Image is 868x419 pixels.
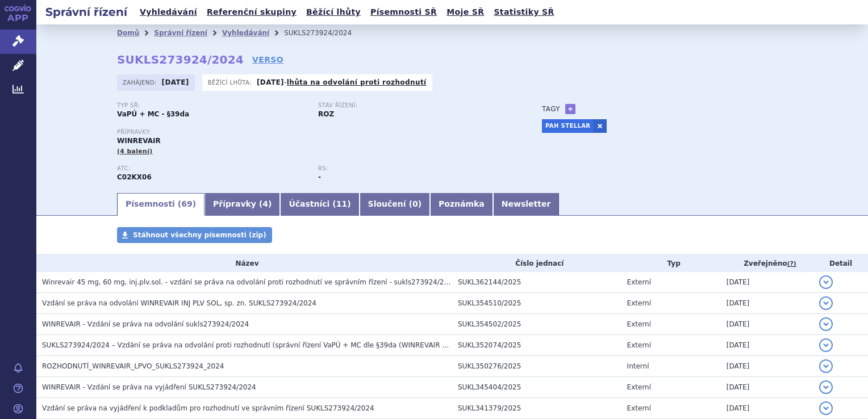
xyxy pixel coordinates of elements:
a: Vyhledávání [222,29,269,37]
td: [DATE] [721,293,813,314]
span: Externí [627,299,651,307]
span: Vzdání se práva na vyjádření k podkladům pro rozhodnutí ve správním řízení SUKLS273924/2024 [42,404,374,412]
span: 4 [262,199,268,208]
span: Externí [627,320,651,328]
th: Zveřejněno [721,255,813,272]
abbr: (?) [787,260,796,268]
p: ATC: [117,165,307,172]
strong: SOTATERCEPT [117,173,152,181]
a: VERSO [252,54,283,65]
td: [DATE] [721,398,813,419]
span: 69 [181,199,192,208]
span: WINREVAIR - Vzdání se práva na odvolání sukls273924/2024 [42,320,249,328]
a: Správní řízení [154,29,207,37]
th: Název [36,255,452,272]
span: Běžící lhůta: [208,78,254,87]
h3: Tagy [542,102,560,116]
td: SUKL362144/2025 [452,272,621,293]
a: Newsletter [493,193,560,216]
a: Referenční skupiny [203,5,300,20]
th: Detail [813,255,868,272]
a: Účastníci (11) [280,193,359,216]
button: detail [819,401,833,415]
p: Typ SŘ: [117,102,307,109]
button: detail [819,338,833,352]
th: Typ [621,255,721,272]
a: Stáhnout všechny písemnosti (zip) [117,227,272,243]
td: [DATE] [721,356,813,377]
th: Číslo jednací [452,255,621,272]
a: + [565,104,575,114]
td: SUKL354510/2025 [452,293,621,314]
p: Přípravky: [117,129,519,136]
a: Moje SŘ [443,5,487,20]
span: 11 [336,199,347,208]
a: lhůta na odvolání proti rozhodnutí [287,78,427,86]
td: [DATE] [721,335,813,356]
span: WINREVAIR [117,137,161,145]
span: Stáhnout všechny písemnosti (zip) [133,231,266,239]
td: SUKL352074/2025 [452,335,621,356]
strong: SUKLS273924/2024 [117,53,244,66]
a: Domů [117,29,139,37]
td: [DATE] [721,272,813,293]
a: Běžící lhůty [303,5,364,20]
h2: Správní řízení [36,4,136,20]
p: - [257,78,427,87]
a: Statistiky SŘ [490,5,557,20]
span: Vzdání se práva na odvolání WINREVAIR INJ PLV SOL, sp. zn. SUKLS273924/2024 [42,299,316,307]
td: SUKL350276/2025 [452,356,621,377]
button: detail [819,296,833,310]
button: detail [819,359,833,373]
strong: - [318,173,321,181]
strong: [DATE] [162,78,189,86]
strong: VaPÚ + MC - §39da [117,110,189,118]
td: [DATE] [721,314,813,335]
p: Stav řízení: [318,102,508,109]
span: Externí [627,278,651,286]
span: 0 [412,199,418,208]
span: Interní [627,362,649,370]
a: Vyhledávání [136,5,201,20]
span: Externí [627,383,651,391]
button: detail [819,275,833,289]
a: Písemnosti (69) [117,193,205,216]
li: SUKLS273924/2024 [284,24,366,41]
span: Externí [627,404,651,412]
td: [DATE] [721,377,813,398]
span: Externí [627,341,651,349]
p: RS: [318,165,508,172]
a: Písemnosti SŘ [367,5,440,20]
td: SUKL341379/2025 [452,398,621,419]
button: detail [819,317,833,331]
a: PAH STELLAR [542,119,593,133]
td: SUKL345404/2025 [452,377,621,398]
a: Poznámka [430,193,493,216]
span: (4 balení) [117,148,153,155]
span: Winrevair 45 mg, 60 mg, inj.plv.sol. - vzdání se práva na odvolání proti rozhodnutí ve správním ř... [42,278,457,286]
a: Přípravky (4) [205,193,280,216]
strong: ROZ [318,110,334,118]
a: Sloučení (0) [360,193,430,216]
button: detail [819,380,833,394]
span: Zahájeno: [123,78,158,87]
span: SUKLS273924/2024 – Vzdání se práva na odvolání proti rozhodnutí (správní řízení VaPÚ + MC dle §39... [42,341,571,349]
td: SUKL354502/2025 [452,314,621,335]
span: WINREVAIR - Vzdání se práva na vyjádření SUKLS273924/2024 [42,383,256,391]
span: ROZHODNUTÍ_WINREVAIR_LPVO_SUKLS273924_2024 [42,362,224,370]
strong: [DATE] [257,78,284,86]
